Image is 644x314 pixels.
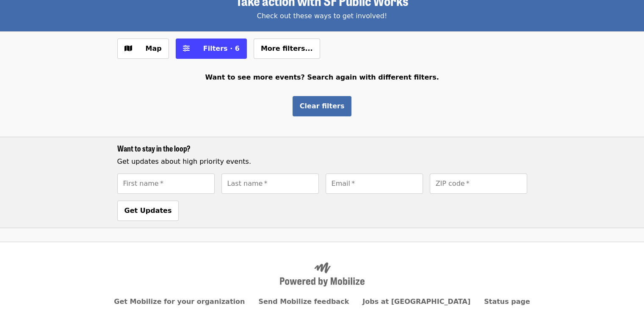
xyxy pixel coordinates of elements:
[254,39,320,59] button: More filters...
[484,297,530,306] a: Status page
[117,39,169,59] button: Show map view
[205,73,439,81] span: Want to see more events? Search again with different filters.
[203,44,240,52] span: Filters · 6
[258,297,349,306] a: Send Mobilize feedback
[124,207,172,215] span: Get Updates
[146,44,162,52] span: Map
[176,39,247,59] button: Filters (6 selected)
[300,102,345,110] span: Clear filters
[117,201,179,221] button: Get Updates
[117,157,251,165] span: Get updates about high priority events.
[280,262,365,287] img: Powered by Mobilize
[293,96,352,116] button: Clear filters
[183,44,190,52] i: sliders-h icon
[117,297,527,307] nav: Primary footer navigation
[362,297,470,306] a: Jobs at [GEOGRAPHIC_DATA]
[117,143,191,154] span: Want to stay in the loop?
[430,174,527,194] input: [object Object]
[117,174,215,194] input: [object Object]
[221,174,319,194] input: [object Object]
[114,297,245,306] a: Get Mobilize for your organization
[326,174,423,194] input: [object Object]
[117,11,527,21] div: Check out these ways to get involved!
[124,44,132,52] i: map icon
[261,44,313,52] span: More filters...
